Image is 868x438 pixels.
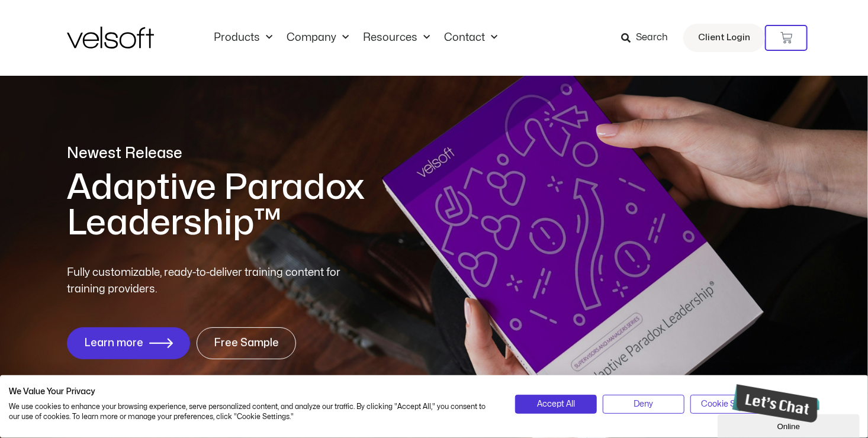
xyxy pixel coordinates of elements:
p: We use cookies to enhance your browsing experience, serve personalized content, and analyze our t... [9,402,497,422]
button: Accept all cookies [515,395,597,414]
span: Deny [634,398,653,411]
h2: We Value Your Privacy [9,387,497,397]
span: Learn more [84,337,143,349]
a: Learn more [67,327,190,359]
p: Fully customizable, ready-to-deliver training content for training providers. [67,265,362,298]
a: Free Sample [197,327,296,359]
a: CompanyMenu Toggle [279,31,356,44]
span: Search [636,30,668,46]
img: Chat attention grabber [5,5,97,43]
button: Adjust cookie preferences [690,395,772,414]
iframe: chat widget [718,412,862,438]
a: ContactMenu Toggle [437,31,504,44]
p: Newest Release [67,143,499,164]
span: Accept All [537,398,575,411]
span: Free Sample [214,337,279,349]
button: Deny all cookies [603,395,684,414]
h1: Adaptive Paradox Leadership™ [67,170,499,241]
a: Client Login [683,24,765,52]
a: ResourcesMenu Toggle [356,31,437,44]
iframe: chat widget [728,379,819,427]
a: Search [621,28,676,48]
img: Velsoft Training Materials [67,27,154,49]
nav: Menu [207,31,504,44]
a: ProductsMenu Toggle [207,31,279,44]
span: Client Login [698,30,750,46]
span: Cookie Settings [701,398,761,411]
